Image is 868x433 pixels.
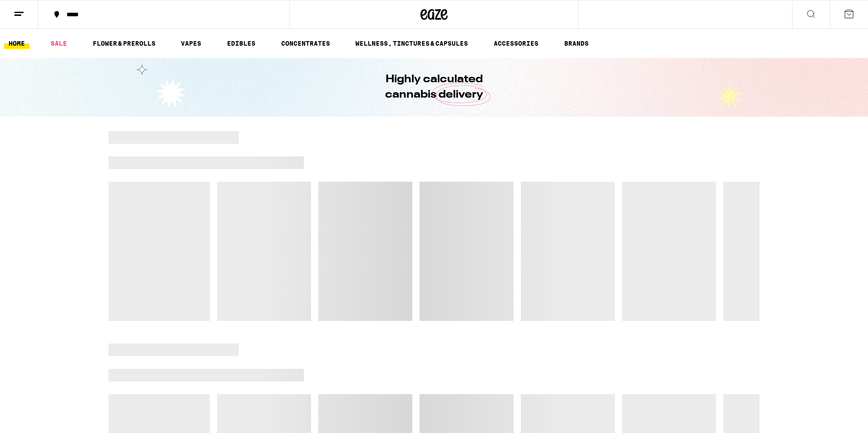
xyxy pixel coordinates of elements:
[560,38,593,49] button: BRANDS
[222,38,260,49] a: EDIBLES
[351,38,472,49] a: WELLNESS, TINCTURES & CAPSULES
[4,38,29,49] a: HOME
[277,38,335,49] a: CONCENTRATES
[489,38,543,49] a: ACCESSORIES
[176,38,206,49] a: VAPES
[359,72,509,103] h1: Highly calculated cannabis delivery
[46,38,71,49] a: SALE
[88,38,160,49] a: FLOWER & PREROLLS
